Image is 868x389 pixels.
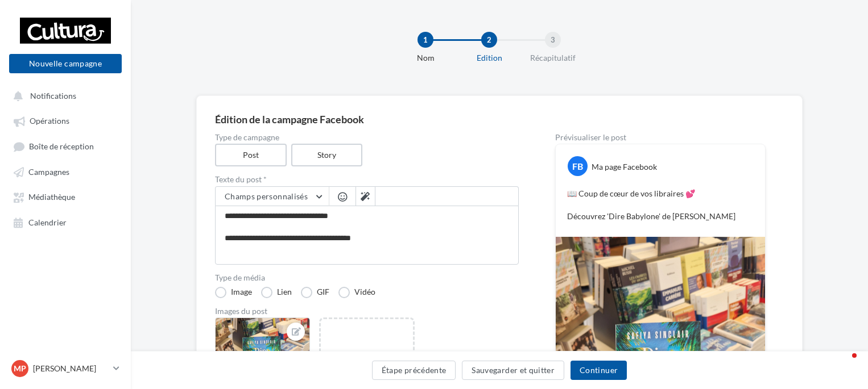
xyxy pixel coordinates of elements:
[215,274,519,282] label: Type de média
[7,85,119,106] button: Notifications
[225,191,308,201] span: Champs personnalisés
[29,141,94,151] span: Boîte de réception
[372,361,456,380] button: Étape précédente
[555,133,766,141] div: Prévisualiser le post
[33,363,109,374] p: [PERSON_NAME]
[28,217,67,227] span: Calendrier
[481,32,497,48] div: 2
[418,32,433,48] div: 1
[28,193,75,202] span: Médiathèque
[215,144,287,166] label: Post
[453,52,526,64] div: Edition
[215,175,519,183] label: Texte du post *
[30,116,69,126] span: Opérations
[568,156,588,176] div: FB
[291,144,363,166] label: Story
[545,32,561,48] div: 3
[215,114,784,124] div: Édition de la campagne Facebook
[7,110,124,131] a: Opérations
[389,52,462,64] div: Nom
[301,287,329,298] label: GIF
[571,361,627,380] button: Continuer
[7,186,124,207] a: Médiathèque
[7,161,124,182] a: Campagnes
[215,287,252,298] label: Image
[338,287,375,298] label: Vidéo
[215,133,519,141] label: Type de campagne
[14,363,26,374] span: MP
[7,212,124,232] a: Calendrier
[516,52,589,64] div: Récapitulatif
[9,358,122,379] a: MP [PERSON_NAME]
[7,136,124,157] a: Boîte de réception
[30,91,76,101] span: Notifications
[215,307,519,315] div: Images du post
[829,350,857,378] iframe: Intercom live chat
[592,161,657,173] div: Ma page Facebook
[28,167,69,177] span: Campagnes
[261,287,292,298] label: Lien
[9,54,122,73] button: Nouvelle campagne
[216,187,329,206] button: Champs personnalisés
[567,188,754,222] p: 📖 Coup de cœur de vos libraires 💕 Découvrez 'Dire Babylone' de [PERSON_NAME]
[462,361,564,380] button: Sauvegarder et quitter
